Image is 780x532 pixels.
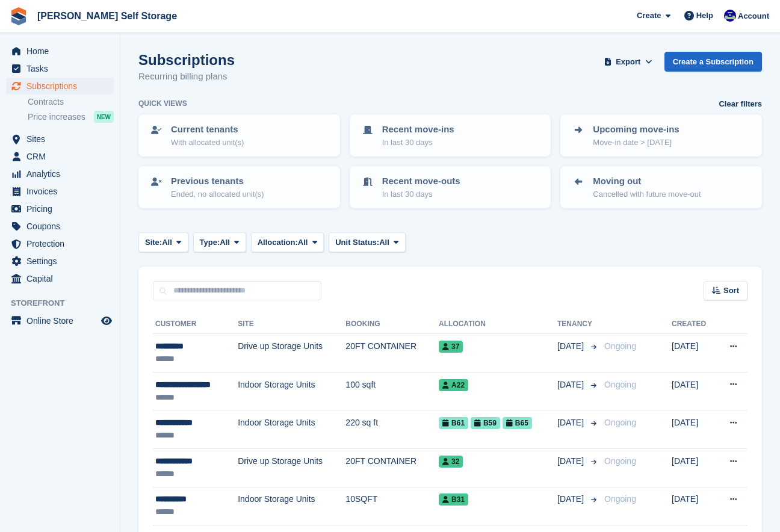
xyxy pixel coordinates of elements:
[664,52,762,72] a: Create a Subscription
[6,270,114,287] a: menu
[238,487,345,525] td: Indoor Storage Units
[439,417,468,429] span: B61
[345,487,439,525] td: 10SQFT
[258,237,298,249] span: Allocation:
[138,70,235,84] p: Recurring billing plans
[503,417,532,429] span: B65
[6,253,114,270] a: menu
[171,188,264,200] p: Ended, no allocated unit(s)
[557,315,599,334] th: Tenancy
[557,416,586,429] span: [DATE]
[140,167,339,207] a: Previous tenants Ended, no allocated unit(s)
[26,312,99,329] span: Online Store
[171,137,244,149] p: With allocated unit(s)
[593,188,701,200] p: Cancelled with future move-out
[672,448,716,487] td: [DATE]
[604,380,636,389] span: Ongoing
[604,494,636,504] span: Ongoing
[193,232,246,252] button: Type: All
[171,123,244,137] p: Current tenants
[171,175,264,188] p: Previous tenants
[593,175,701,188] p: Moving out
[719,98,762,110] a: Clear filters
[672,315,716,334] th: Created
[696,10,713,22] span: Help
[26,165,99,182] span: Analytics
[138,52,235,68] h1: Subscriptions
[32,6,182,26] a: [PERSON_NAME] Self Storage
[26,218,99,235] span: Coupons
[351,167,550,207] a: Recent move-outs In last 30 days
[26,183,99,200] span: Invoices
[602,52,655,72] button: Export
[345,315,439,334] th: Booking
[200,237,220,249] span: Type:
[724,10,736,22] img: Justin Farthing
[238,315,345,334] th: Site
[6,131,114,147] a: menu
[26,131,99,147] span: Sites
[6,235,114,252] a: menu
[6,60,114,77] a: menu
[439,456,463,468] span: 32
[557,340,586,353] span: [DATE]
[238,410,345,449] td: Indoor Storage Units
[251,232,324,252] button: Allocation: All
[616,56,640,68] span: Export
[562,167,761,207] a: Moving out Cancelled with future move-out
[6,218,114,235] a: menu
[26,253,99,270] span: Settings
[220,237,230,249] span: All
[439,315,557,334] th: Allocation
[99,314,114,328] a: Preview store
[672,334,716,373] td: [DATE]
[471,417,500,429] span: B59
[439,341,463,353] span: 37
[138,232,188,252] button: Site: All
[382,123,454,137] p: Recent move-ins
[298,237,308,249] span: All
[557,379,586,391] span: [DATE]
[6,148,114,165] a: menu
[6,183,114,200] a: menu
[28,110,114,123] a: Price increases NEW
[238,448,345,487] td: Drive up Storage Units
[557,493,586,506] span: [DATE]
[26,60,99,77] span: Tasks
[153,315,238,334] th: Customer
[6,43,114,60] a: menu
[672,410,716,449] td: [DATE]
[604,456,636,466] span: Ongoing
[351,116,550,155] a: Recent move-ins In last 30 days
[6,200,114,217] a: menu
[94,111,114,123] div: NEW
[26,78,99,94] span: Subscriptions
[593,123,679,137] p: Upcoming move-ins
[28,111,85,123] span: Price increases
[604,341,636,351] span: Ongoing
[26,148,99,165] span: CRM
[345,372,439,410] td: 100 sqft
[382,137,454,149] p: In last 30 days
[672,372,716,410] td: [DATE]
[382,188,460,200] p: In last 30 days
[335,237,379,249] span: Unit Status:
[238,334,345,373] td: Drive up Storage Units
[11,297,120,309] span: Storefront
[6,165,114,182] a: menu
[345,334,439,373] td: 20FT CONTAINER
[238,372,345,410] td: Indoor Storage Units
[379,237,389,249] span: All
[637,10,661,22] span: Create
[28,96,114,108] a: Contracts
[604,418,636,427] span: Ongoing
[26,43,99,60] span: Home
[138,98,187,109] h6: Quick views
[557,455,586,468] span: [DATE]
[162,237,172,249] span: All
[345,448,439,487] td: 20FT CONTAINER
[723,285,739,297] span: Sort
[6,78,114,94] a: menu
[26,235,99,252] span: Protection
[140,116,339,155] a: Current tenants With allocated unit(s)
